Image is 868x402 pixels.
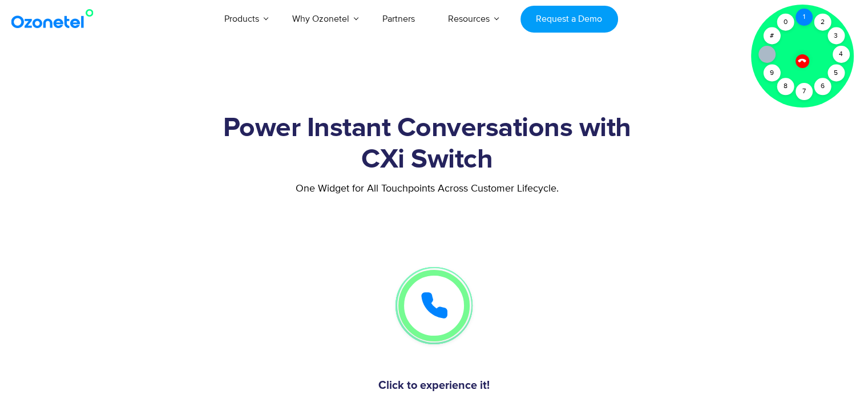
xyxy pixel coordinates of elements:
div: 3 [827,27,845,45]
p: One Widget for All Touchpoints Across Customer Lifecycle. [83,181,771,197]
div: 6 [814,78,831,95]
div: 1 [796,9,813,26]
div: # [763,27,780,45]
div: 7 [796,83,813,100]
div: 0 [777,14,794,31]
div: 5 [827,65,845,82]
h5: Click to experience it! [83,380,785,391]
div: 4 [833,46,850,63]
h1: Power Instant Conversations with CXi Switch [83,113,771,176]
a: Request a Demo [520,6,618,33]
div: 8 [777,78,794,95]
div: 2 [814,14,831,31]
div: 9 [763,65,780,82]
